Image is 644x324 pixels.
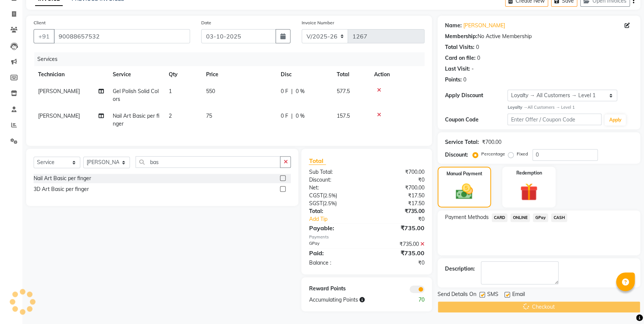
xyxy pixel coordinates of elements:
span: 0 F [281,112,288,120]
th: Price [202,66,276,83]
label: Manual Payment [446,170,482,177]
div: Accumulating Points [303,296,398,304]
div: ₹735.00 [367,223,430,232]
span: | [291,87,293,95]
div: 0 [476,43,479,51]
th: Total [332,66,370,83]
div: Payable: [303,223,367,232]
div: ₹700.00 [367,184,430,192]
div: ₹0 [367,176,430,184]
div: Membership: [445,33,477,40]
span: GPay [533,213,548,222]
div: 70 [398,296,430,304]
span: SGST [309,200,322,207]
div: Payments [309,234,424,240]
button: +91 [34,29,55,43]
span: 577.5 [337,88,350,95]
div: ( ) [303,192,367,200]
span: 75 [206,112,212,119]
div: GPay [303,240,367,248]
div: Total: [303,207,367,215]
span: Total [309,157,326,165]
div: ₹17.50 [367,192,430,200]
span: 2.5% [324,192,335,198]
div: ₹735.00 [367,249,430,257]
span: 0 % [296,87,305,95]
div: Name: [445,22,462,30]
div: Description: [445,265,475,273]
div: Service Total: [445,138,479,146]
span: CARD [492,213,508,222]
button: Apply [604,114,626,126]
span: CGST [309,192,323,199]
div: Nail Art Basic per finger [34,175,91,182]
label: Percentage [481,151,505,157]
a: [PERSON_NAME] [463,22,505,30]
div: ₹700.00 [367,168,430,176]
div: ( ) [303,200,367,207]
span: Nail Art Basic per finger [113,112,159,127]
span: Gel Polish Solid Colors [113,88,159,102]
div: 3D Art Basic per finger [34,185,89,193]
strong: Loyalty → [507,105,527,110]
img: _gift.svg [514,181,543,203]
div: 0 [463,76,466,84]
div: No Active Membership [445,33,633,40]
span: [PERSON_NAME] [38,112,80,119]
span: 2.5% [324,200,335,206]
span: SMS [487,290,498,300]
div: ₹700.00 [482,138,501,146]
div: Total Visits: [445,43,475,51]
span: | [291,112,293,120]
div: Discount: [445,151,468,159]
th: Technician [34,66,108,83]
div: Net: [303,184,367,192]
div: Discount: [303,176,367,184]
span: 157.5 [337,112,350,119]
div: ₹0 [367,259,430,267]
label: Fixed [517,151,528,157]
span: ONLINE [510,213,530,222]
span: 0 F [281,87,288,95]
div: 0 [477,54,480,62]
th: Service [108,66,164,83]
input: Search or Scan [136,156,280,168]
div: Points: [445,76,462,84]
span: CASH [551,213,567,222]
div: - [472,65,474,73]
label: Date [201,19,211,26]
span: 1 [169,88,172,95]
div: ₹735.00 [367,240,430,248]
div: Sub Total: [303,168,367,176]
span: Send Details On [438,290,476,300]
div: ₹17.50 [367,200,430,207]
div: Paid: [303,249,367,257]
span: 0 % [296,112,305,120]
input: Enter Offer / Coupon Code [507,114,601,125]
th: Disc [276,66,332,83]
span: [PERSON_NAME] [38,88,80,95]
span: Email [512,290,525,300]
th: Qty [164,66,202,83]
div: Coupon Code [445,116,508,124]
th: Action [370,66,424,83]
label: Redemption [516,170,542,176]
span: 550 [206,88,215,95]
label: Invoice Number [302,19,334,26]
img: _cash.svg [450,182,478,201]
a: Add Tip [303,215,377,223]
div: Apply Discount [445,92,508,99]
div: Reward Points [303,285,367,293]
div: Card on file: [445,54,476,62]
div: ₹735.00 [367,207,430,215]
div: Last Visit: [445,65,470,73]
input: Search by Name/Mobile/Email/Code [54,29,190,43]
label: Client [34,19,46,26]
span: Payment Methods [445,213,489,221]
div: Balance : [303,259,367,267]
div: All Customers → Level 1 [507,104,633,111]
span: 2 [169,112,172,119]
div: ₹0 [377,215,430,223]
div: Services [34,52,430,66]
